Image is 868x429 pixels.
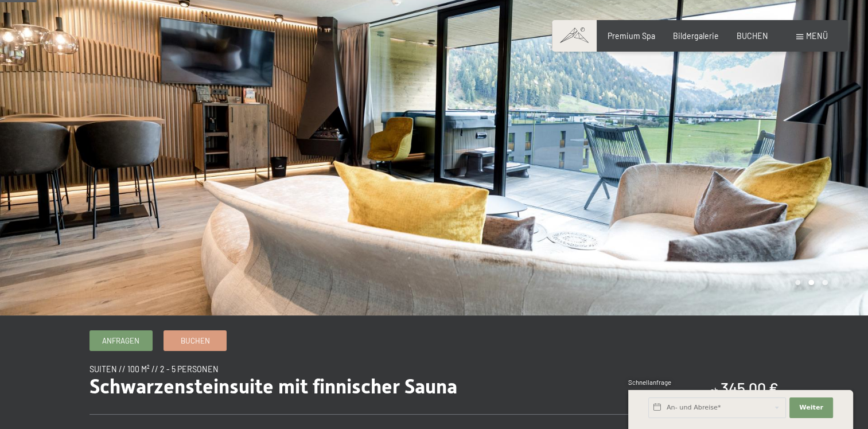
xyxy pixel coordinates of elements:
[102,336,139,346] span: Anfragen
[799,403,823,412] span: Weiter
[164,331,226,350] a: Buchen
[89,375,457,398] span: Schwarzensteinsuite mit finnischer Sauna
[737,31,768,41] a: BUCHEN
[608,31,655,41] a: Premium Spa
[89,364,219,374] span: Suiten // 100 m² // 2 - 5 Personen
[789,397,833,418] button: Weiter
[628,379,671,386] span: Schnellanfrage
[673,31,719,41] a: Bildergalerie
[90,331,152,350] a: Anfragen
[181,336,210,346] span: Buchen
[806,31,828,41] span: Menü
